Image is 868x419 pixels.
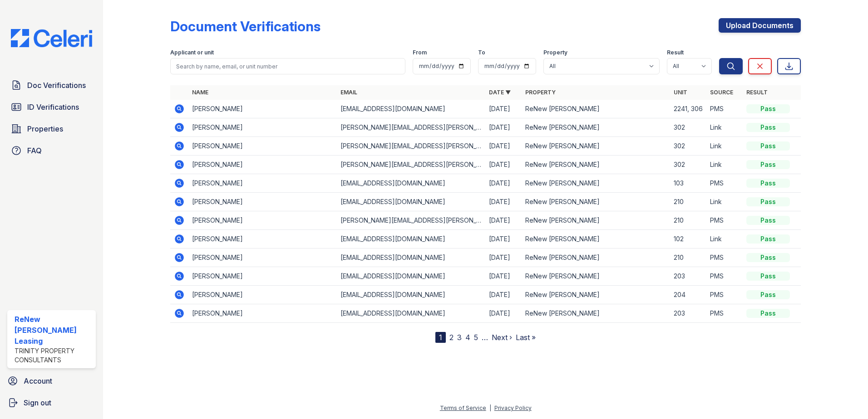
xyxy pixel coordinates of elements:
td: [DATE] [485,156,522,174]
td: Link [706,118,743,137]
label: Applicant or unit [170,49,214,56]
td: [DATE] [485,100,522,118]
td: 210 [670,211,706,230]
td: ReNew [PERSON_NAME] [522,267,670,286]
td: PMS [706,304,743,323]
input: Search by name, email, or unit number [170,58,405,74]
td: PMS [706,248,743,267]
a: Account [4,372,99,390]
td: [EMAIL_ADDRESS][DOMAIN_NAME] [337,193,485,211]
td: [PERSON_NAME][EMAIL_ADDRESS][PERSON_NAME][DOMAIN_NAME] [337,211,485,230]
td: 204 [670,286,706,304]
td: [DATE] [485,230,522,248]
div: Pass [746,179,790,188]
td: ReNew [PERSON_NAME] [522,211,670,230]
td: [PERSON_NAME][EMAIL_ADDRESS][PERSON_NAME][DOMAIN_NAME] [337,156,485,174]
div: Pass [746,253,790,262]
td: 102 [670,230,706,248]
label: From [413,49,427,56]
td: PMS [706,174,743,193]
a: FAQ [7,141,96,160]
span: Sign out [24,397,51,408]
div: Pass [746,104,790,113]
div: | [489,404,491,411]
td: [PERSON_NAME][EMAIL_ADDRESS][PERSON_NAME][DOMAIN_NAME] [337,137,485,156]
a: Name [192,89,208,96]
td: [PERSON_NAME] [188,304,337,323]
a: Property [525,89,556,96]
div: Pass [746,160,790,169]
a: Sign out [4,394,99,412]
td: ReNew [PERSON_NAME] [522,304,670,323]
td: [EMAIL_ADDRESS][DOMAIN_NAME] [337,230,485,248]
a: Upload Documents [719,18,801,33]
span: … [482,332,488,343]
div: Pass [746,216,790,225]
a: 3 [457,333,462,342]
a: 5 [474,333,478,342]
a: Next › [492,333,512,342]
td: 210 [670,193,706,211]
td: ReNew [PERSON_NAME] [522,248,670,267]
td: [DATE] [485,174,522,193]
span: FAQ [27,145,42,156]
td: [DATE] [485,137,522,156]
td: [DATE] [485,193,522,211]
img: CE_Logo_Blue-a8612792a0a2168367f1c8372b55b34899dd931a85d93a1a3d3e32e68fde9ad4.png [4,29,99,47]
a: Source [710,89,733,96]
a: Date ▼ [489,89,511,96]
td: [EMAIL_ADDRESS][DOMAIN_NAME] [337,286,485,304]
td: [PERSON_NAME] [188,174,337,193]
div: Pass [746,234,790,244]
td: [PERSON_NAME] [188,211,337,230]
label: Property [543,49,567,56]
a: Unit [674,89,687,96]
span: Properties [27,123,63,134]
td: [DATE] [485,286,522,304]
td: 210 [670,248,706,267]
a: 4 [465,333,470,342]
td: [PERSON_NAME] [188,100,337,118]
td: [PERSON_NAME] [188,118,337,137]
td: ReNew [PERSON_NAME] [522,230,670,248]
a: ID Verifications [7,98,96,116]
a: 2 [449,333,454,342]
a: Email [340,89,357,96]
td: Link [706,230,743,248]
td: [DATE] [485,248,522,267]
td: [PERSON_NAME] [188,137,337,156]
td: [EMAIL_ADDRESS][DOMAIN_NAME] [337,174,485,193]
td: 302 [670,156,706,174]
td: 302 [670,118,706,137]
td: [EMAIL_ADDRESS][DOMAIN_NAME] [337,248,485,267]
td: ReNew [PERSON_NAME] [522,156,670,174]
a: Privacy Policy [494,404,532,411]
td: 2241, 306 [670,100,706,118]
a: Result [746,89,768,96]
span: Account [24,375,52,386]
td: [PERSON_NAME][EMAIL_ADDRESS][PERSON_NAME][DOMAIN_NAME] [337,118,485,137]
label: To [478,49,485,56]
div: Trinity Property Consultants [15,346,92,365]
td: ReNew [PERSON_NAME] [522,137,670,156]
td: [DATE] [485,118,522,137]
span: ID Verifications [27,102,79,112]
td: 302 [670,137,706,156]
div: Pass [746,309,790,318]
td: [EMAIL_ADDRESS][DOMAIN_NAME] [337,267,485,286]
a: Terms of Service [440,404,486,411]
td: [PERSON_NAME] [188,286,337,304]
td: Link [706,137,743,156]
td: ReNew [PERSON_NAME] [522,286,670,304]
td: PMS [706,267,743,286]
td: [PERSON_NAME] [188,193,337,211]
iframe: chat widget [830,383,859,410]
td: [PERSON_NAME] [188,248,337,267]
div: Pass [746,197,790,206]
div: Pass [746,141,790,151]
td: PMS [706,100,743,118]
td: [DATE] [485,267,522,286]
td: 103 [670,174,706,193]
td: 203 [670,304,706,323]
